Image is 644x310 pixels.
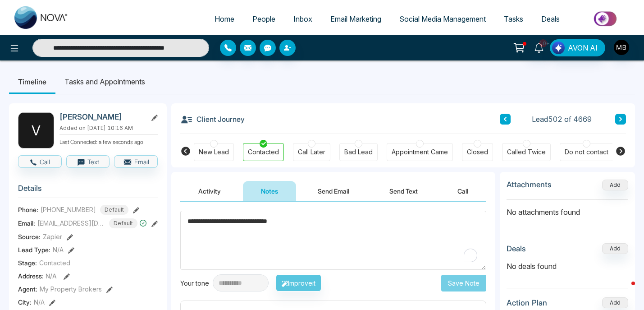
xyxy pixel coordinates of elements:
span: City : [18,297,32,307]
textarea: To enrich screen reader interactions, please activate Accessibility in Grammarly extension settings [180,211,486,270]
button: AVON AI [550,39,605,56]
button: Save Note [441,275,486,291]
h3: Attachments [507,180,552,189]
div: Contacted [248,148,279,157]
button: Add [602,180,628,190]
span: Email Marketing [330,14,381,23]
div: Bad Lead [344,148,373,157]
button: Notes [243,181,296,201]
div: V [18,112,54,148]
a: People [243,10,284,28]
button: Send Text [371,181,436,201]
h3: Details [18,184,158,198]
img: Lead Flow [552,42,565,54]
button: Activity [180,181,239,201]
div: Call Later [298,148,325,157]
span: Lead 502 of 4669 [532,114,592,125]
img: Nova CRM Logo [14,6,69,29]
div: Your tone [180,278,213,288]
div: Do not contact [565,148,608,157]
span: Email: [18,218,35,228]
span: Default [109,218,137,228]
span: Add [602,180,628,188]
span: Tasks [504,14,523,23]
span: AVON AI [568,42,598,53]
span: Source: [18,232,41,241]
img: Market-place.gif [573,9,639,29]
a: Inbox [284,10,321,28]
span: Zapier [43,232,62,241]
span: [PHONE_NUMBER] [41,205,96,214]
p: Added on [DATE] 10:16 AM [59,124,158,132]
button: Call [439,181,486,201]
span: Address: [18,271,57,281]
div: Appointment Came [392,148,448,157]
span: N/A [34,297,45,307]
span: Lead Type: [18,245,50,254]
a: Deals [532,10,569,28]
span: Default [100,205,128,215]
p: Last Connected: a few seconds ago [59,136,158,146]
span: Agent: [18,284,37,294]
button: Add [602,297,628,308]
a: Social Media Management [390,10,495,28]
a: Home [206,10,243,28]
span: N/A [46,272,57,280]
span: Stage: [18,258,37,268]
span: Home [215,14,234,23]
button: Add [602,243,628,254]
img: User Avatar [614,40,629,55]
a: 10+ [528,39,550,55]
span: Contacted [39,258,70,268]
button: Email [114,155,158,168]
h3: Client Journey [180,112,245,126]
a: Email Marketing [321,10,390,28]
h3: Action Plan [507,298,547,307]
a: Tasks [495,10,532,28]
li: Timeline [9,69,55,94]
span: 10+ [539,39,547,47]
span: N/A [53,245,64,254]
span: My Property Brokers [40,284,102,294]
div: Closed [467,148,488,157]
button: Send Email [300,181,367,201]
div: Called Twice [507,148,546,157]
iframe: Intercom live chat [613,279,635,301]
span: People [252,14,275,23]
span: Deals [541,14,560,23]
p: No deals found [507,261,628,272]
span: Social Media Management [399,14,486,23]
h3: Deals [507,244,526,253]
h2: [PERSON_NAME] [59,112,143,121]
button: Call [18,155,62,168]
button: Text [66,155,110,168]
span: Inbox [293,14,312,23]
p: No attachments found [507,200,628,217]
span: [EMAIL_ADDRESS][DOMAIN_NAME] [37,218,105,228]
div: New Lead [199,148,229,157]
li: Tasks and Appointments [55,69,154,94]
span: Phone: [18,205,38,214]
